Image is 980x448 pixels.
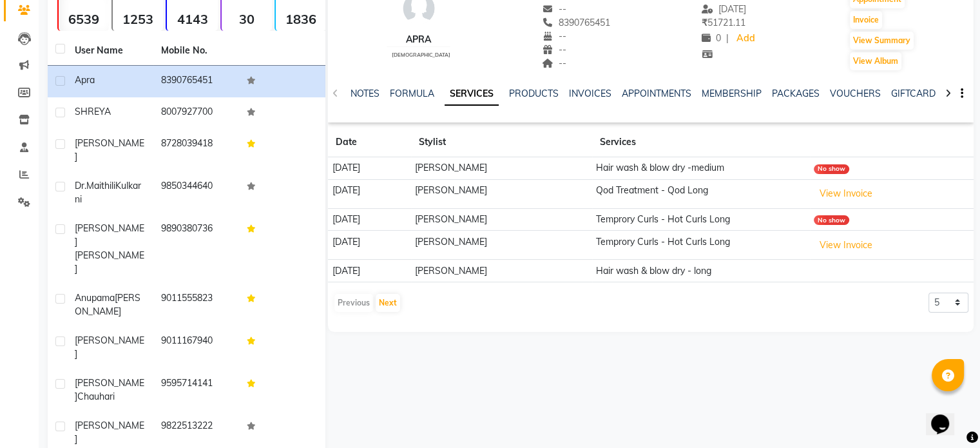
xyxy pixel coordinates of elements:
div: apra [387,33,450,46]
td: 9890380736 [153,214,240,284]
span: [PERSON_NAME] [75,222,144,248]
strong: 1836 [276,11,326,27]
a: FORMULA [390,88,434,99]
a: INVOICES [569,88,611,99]
td: 9011167940 [153,326,240,369]
td: [PERSON_NAME] [411,208,592,231]
a: MEMBERSHIP [702,88,762,99]
span: | [726,32,729,45]
span: Anupama [75,292,115,304]
span: -- [542,3,566,15]
th: User Name [67,36,153,66]
th: Date [328,128,410,157]
td: Qod Treatment - Qod Long [592,179,810,208]
span: [PERSON_NAME] [75,249,144,275]
div: No show [814,164,849,174]
td: Hair wash & blow dry -medium [592,157,810,180]
th: Services [592,128,810,157]
span: [DEMOGRAPHIC_DATA] [392,52,450,58]
span: Dr.Maithili [75,180,115,191]
a: Add [734,30,756,48]
button: Next [376,294,400,312]
td: Temprory Curls - Hot Curls Long [592,208,810,231]
td: 8007927700 [153,97,240,129]
button: View Album [850,52,901,70]
a: APPOINTMENTS [622,88,691,99]
td: [PERSON_NAME] [411,157,592,180]
a: PRODUCTS [509,88,559,99]
td: Hair wash & blow dry - long [592,260,810,282]
span: [PERSON_NAME] [75,137,144,162]
td: [DATE] [328,260,410,282]
span: [PERSON_NAME] [75,377,144,402]
span: 0 [702,32,721,44]
td: [PERSON_NAME] [411,231,592,260]
span: -- [542,44,566,55]
span: [PERSON_NAME] [75,420,144,445]
iframe: chat widget [926,396,967,435]
td: [DATE] [328,157,410,180]
strong: 30 [222,11,272,27]
span: [DATE] [702,3,746,15]
td: [DATE] [328,208,410,231]
a: GIFTCARDS [891,88,941,99]
span: chauhari [77,391,115,402]
strong: 1253 [113,11,163,27]
th: Mobile No. [153,36,240,66]
button: Invoice [850,11,882,29]
td: Temprory Curls - Hot Curls Long [592,231,810,260]
button: View Summary [850,32,914,50]
td: 9850344640 [153,171,240,214]
button: View Invoice [814,184,878,204]
td: [DATE] [328,231,410,260]
span: SHREYA [75,106,111,117]
td: 9595714141 [153,369,240,411]
span: -- [542,30,566,42]
td: 8390765451 [153,66,240,97]
td: 9011555823 [153,284,240,326]
span: ₹ [702,17,707,28]
div: No show [814,215,849,225]
span: -- [542,57,566,69]
th: Stylist [411,128,592,157]
span: 51721.11 [702,17,745,28]
td: [DATE] [328,179,410,208]
a: VOUCHERS [830,88,881,99]
td: 8728039418 [153,129,240,171]
span: apra [75,74,95,86]
a: SERVICES [445,83,499,106]
td: [PERSON_NAME] [411,260,592,282]
strong: 4143 [167,11,217,27]
button: View Invoice [814,235,878,255]
a: PACKAGES [772,88,820,99]
td: [PERSON_NAME] [411,179,592,208]
strong: 6539 [59,11,109,27]
span: [PERSON_NAME] [75,335,144,360]
a: NOTES [351,88,380,99]
span: 8390765451 [542,17,610,28]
